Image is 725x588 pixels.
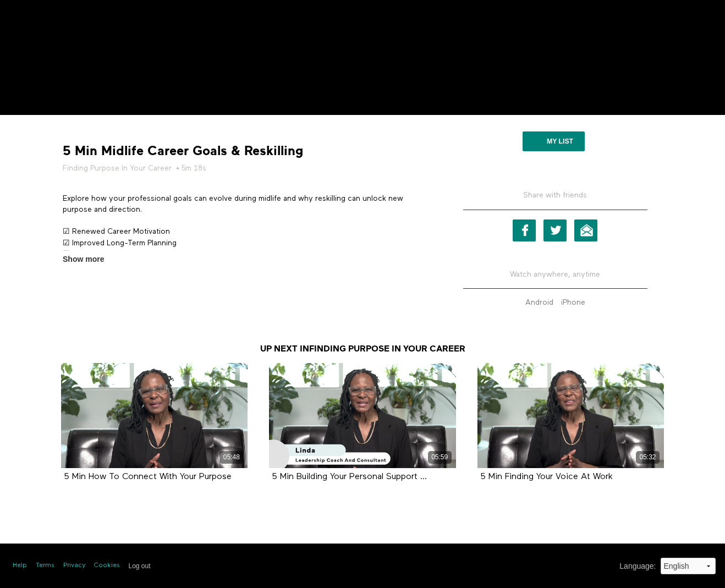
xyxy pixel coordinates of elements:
a: Facebook [513,219,536,241]
button: My list [523,131,585,151]
a: Cookies [94,561,120,570]
a: Finding Purpose In Your Career [63,163,172,174]
a: Help [13,561,27,570]
strong: 5 Min Building Your Personal Support ... [272,472,427,481]
label: Language : [619,560,656,572]
strong: 5 Min How To Connect With Your Purpose [64,472,232,481]
a: Android [523,299,556,306]
div: 05:48 [219,451,243,464]
a: iPhone [558,299,588,306]
h5: Watch anywhere, anytime [463,261,647,289]
p: Explore how your professional goals can evolve during midlife and why reskilling can unlock new p... [63,193,431,216]
input: Log out [129,562,151,570]
p: ☑ Renewed Career Motivation ☑ Improved Long-Term Planning ☑ Greater Workplace Adaptability [63,226,431,260]
a: 5 Min Building Your Personal Support ... 05:59 [269,363,455,468]
a: Terms [36,561,54,570]
a: 5 Min How To Connect With Your Purpose [64,472,232,481]
a: 5 Min How To Connect With Your Purpose 05:48 [61,363,248,468]
a: 5 Min Finding Your Voice At Work [480,472,613,481]
strong: 5 Min Midlife Career Goals & Reskilling [63,142,303,160]
strong: Android [525,299,553,306]
span: Show more [63,254,104,265]
a: Email [574,219,597,241]
div: 05:32 [636,451,660,464]
strong: iPhone [561,299,585,306]
h5: • 5m 18s [63,163,431,174]
a: Twitter [543,219,567,241]
a: 5 Min Building Your Personal Support ... [272,472,427,481]
a: Privacy [63,561,85,570]
div: 05:59 [428,451,452,464]
h3: Up Next in [54,343,671,355]
strong: 5 Min Finding Your Voice At Work [480,472,613,481]
a: 5 Min Finding Your Voice At Work 05:32 [477,363,664,468]
a: Finding Purpose In Your Career [309,344,465,354]
h5: Share with friends [463,190,647,210]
